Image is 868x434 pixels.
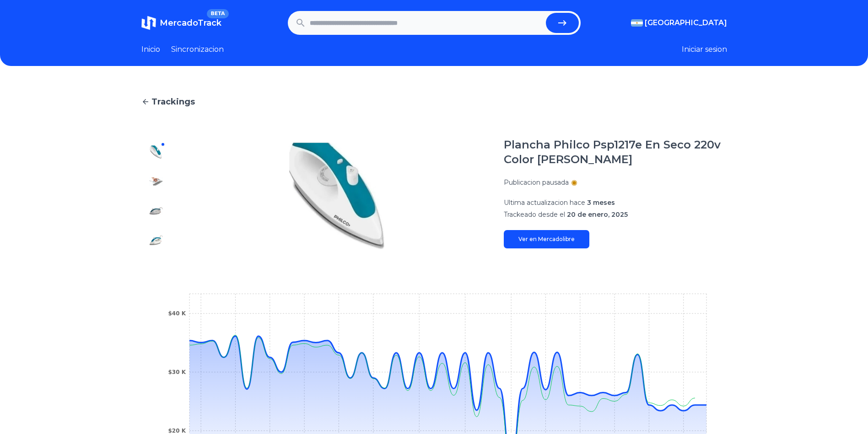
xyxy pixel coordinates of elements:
h1: Plancha Philco Psp1217e En Seco 220v Color [PERSON_NAME] [504,137,727,167]
span: Trackeado desde el [504,210,565,219]
img: MercadoTrack [141,16,156,30]
tspan: $20 K [168,428,186,434]
span: MercadoTrack [160,18,221,28]
img: Plancha Philco Psp1217e En Seco 220v Color Blanco [149,145,163,159]
img: Plancha Philco Psp1217e En Seco 220v Color Blanco [149,203,163,218]
img: Plancha Philco Psp1217e En Seco 220v Color Blanco [149,233,163,247]
span: 20 de enero, 2025 [567,210,628,219]
button: [GEOGRAPHIC_DATA] [631,17,727,28]
tspan: $30 K [168,369,186,375]
span: Trackings [151,95,195,108]
span: [GEOGRAPHIC_DATA] [645,17,727,28]
a: MercadoTrackBETA [141,16,221,30]
a: Trackings [141,95,727,108]
img: Argentina [631,19,643,27]
p: Publicacion pausada [504,178,569,187]
span: Ultima actualizacion hace [504,198,585,207]
a: Ver en Mercadolibre [504,230,589,248]
img: Plancha Philco Psp1217e En Seco 220v Color Blanco [189,137,485,255]
button: Iniciar sesion [682,44,727,55]
span: 3 meses [587,198,615,207]
span: BETA [207,9,228,18]
tspan: $40 K [168,310,186,317]
a: Sincronizacion [171,44,224,55]
a: Inicio [141,44,160,55]
img: Plancha Philco Psp1217e En Seco 220v Color Blanco [149,174,163,189]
